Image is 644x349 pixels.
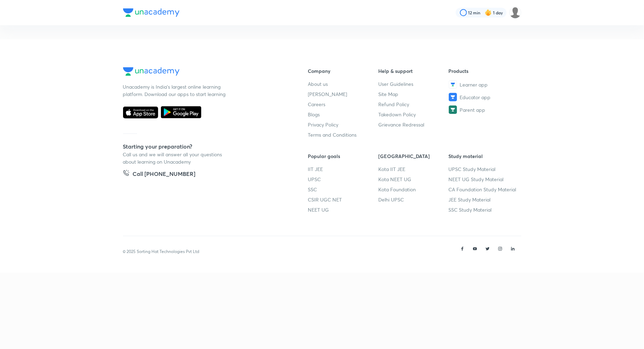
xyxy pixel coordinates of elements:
span: Learner app [460,81,488,88]
a: Terms and Conditions [308,131,379,138]
h5: Starting your preparation? [123,142,286,151]
a: Site Map [378,90,449,98]
a: IIT JEE [308,165,379,173]
span: Educator app [460,94,491,101]
a: Blogs [308,111,379,118]
img: Educator app [449,93,457,101]
a: Educator app [449,93,519,101]
a: NEET UG [308,206,379,213]
span: Parent app [460,106,486,114]
h6: [GEOGRAPHIC_DATA] [378,152,449,160]
p: © 2025 Sorting Hat Technologies Pvt Ltd [123,248,199,255]
h6: Help & support [378,67,449,75]
a: UPSC [308,176,379,183]
a: Company Logo [123,67,286,77]
a: CA Foundation Study Material [449,186,519,193]
a: SSC Study Material [449,206,519,213]
a: [PERSON_NAME] [308,90,379,98]
a: Grievance Redressal [378,121,449,128]
a: SSC [308,186,379,193]
a: Privacy Policy [308,121,379,128]
h5: Call [PHONE_NUMBER] [133,170,196,179]
a: About us [308,80,379,88]
img: Parent app [449,105,457,114]
span: Careers [308,101,326,108]
p: Call us and we will answer all your questions about learning on Unacademy [123,151,228,165]
img: Learner app [449,80,457,89]
img: Company Logo [123,67,179,76]
a: Delhi UPSC [378,196,449,203]
p: Unacademy is India’s largest online learning platform. Download our apps to start learning [123,83,228,98]
a: Careers [308,101,379,108]
a: Refund Policy [378,101,449,108]
a: Call [PHONE_NUMBER] [123,170,196,179]
a: Kota IIT JEE [378,165,449,173]
img: streak [485,9,492,16]
a: Parent app [449,105,519,114]
a: JEE Study Material [449,196,519,203]
a: CSIR UGC NET [308,196,379,203]
a: Learner app [449,80,519,89]
h6: Company [308,67,379,75]
img: Siddharth Mitra [509,7,521,19]
a: User Guidelines [378,80,449,88]
h6: Study material [449,152,519,160]
img: Company Logo [123,8,179,17]
a: Kota Foundation [378,186,449,193]
a: Kota NEET UG [378,176,449,183]
a: UPSC Study Material [449,165,519,173]
h6: Popular goals [308,152,379,160]
a: Takedown Policy [378,111,449,118]
h6: Products [449,67,519,75]
a: NEET UG Study Material [449,176,519,183]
